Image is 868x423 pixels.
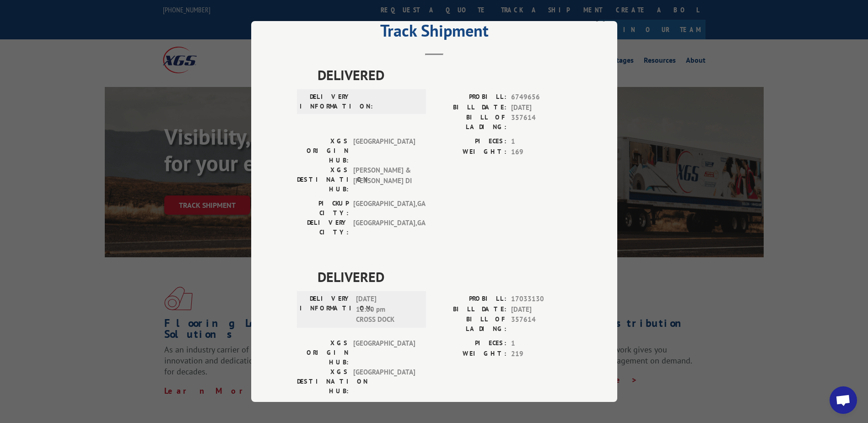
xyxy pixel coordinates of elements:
[434,294,507,304] label: PROBILL:
[297,136,349,165] label: XGS ORIGIN HUB:
[318,266,571,287] span: DELIVERED
[511,349,571,359] span: 219
[434,315,507,334] label: BILL OF LADING:
[353,165,415,194] span: [PERSON_NAME] & [PERSON_NAME] DI
[353,136,415,165] span: [GEOGRAPHIC_DATA]
[511,92,571,103] span: 6749656
[353,367,415,396] span: [GEOGRAPHIC_DATA]
[434,136,507,147] label: PIECES:
[434,103,507,113] label: BILL DATE:
[434,304,507,315] label: BILL DATE:
[434,92,507,103] label: PROBILL:
[297,338,349,367] label: XGS ORIGIN HUB:
[434,113,507,132] label: BILL OF LADING:
[511,294,571,304] span: 17033130
[356,294,418,325] span: [DATE] 12:00 pm CROSS DOCK
[434,147,507,157] label: WEIGHT:
[297,199,349,218] label: PICKUP CITY:
[830,386,857,414] div: Open chat
[511,113,571,132] span: 357614
[353,218,415,237] span: [GEOGRAPHIC_DATA] , GA
[300,92,351,111] label: DELIVERY INFORMATION:
[297,401,349,420] label: PICKUP CITY:
[297,24,571,42] h2: Track Shipment
[511,338,571,349] span: 1
[511,304,571,315] span: [DATE]
[511,103,571,113] span: [DATE]
[511,315,571,334] span: 357614
[353,401,415,420] span: [GEOGRAPHIC_DATA] , GA
[318,65,571,85] span: DELIVERED
[353,199,415,218] span: [GEOGRAPHIC_DATA] , GA
[434,338,507,349] label: PIECES:
[511,147,571,157] span: 169
[511,136,571,147] span: 1
[300,294,351,325] label: DELIVERY INFORMATION:
[297,367,349,396] label: XGS DESTINATION HUB:
[434,349,507,359] label: WEIGHT:
[297,165,349,194] label: XGS DESTINATION HUB:
[297,218,349,237] label: DELIVERY CITY:
[353,338,415,367] span: [GEOGRAPHIC_DATA]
